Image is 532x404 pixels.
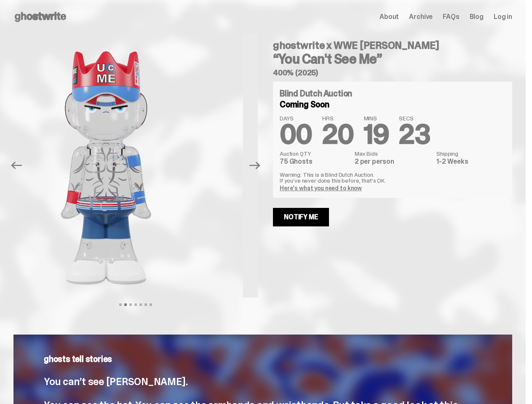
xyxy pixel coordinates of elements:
h4: Blind Dutch Auction [280,89,352,98]
span: You can’t see [PERSON_NAME]. [44,375,187,388]
span: 19 [364,117,389,152]
button: Previous [7,156,26,175]
dt: Auction QTY [280,151,350,157]
a: Log in [494,13,512,20]
p: ghosts tell stories [44,355,482,363]
a: Notify Me [273,208,329,226]
h4: ghostwrite x WWE [PERSON_NAME] [273,40,512,50]
h3: “You Can't See Me” [273,52,512,66]
button: View slide 7 [150,303,152,306]
a: About [380,13,399,20]
button: View slide 5 [139,303,142,306]
div: Coming Soon [280,100,505,109]
button: View slide 6 [144,303,147,306]
p: Warning: This is a Blind Dutch Auction. If you’ve never done this before, that’s OK. [280,172,505,183]
button: View slide 4 [134,303,137,306]
span: HRS [322,115,354,121]
img: John_Cena_Hero_3.png [243,34,458,302]
span: DAYS [280,115,312,121]
button: View slide 2 [124,303,127,306]
button: Next [246,156,264,175]
span: SECS [399,115,430,121]
span: 20 [322,117,354,152]
span: MINS [364,115,389,121]
a: Archive [409,13,433,20]
h5: 400% (2025) [273,69,512,77]
a: Blog [470,13,484,20]
dd: 75 Ghosts [280,158,350,165]
dt: Shipping [436,151,505,157]
span: 23 [399,117,430,152]
dt: Max Bids [355,151,431,157]
a: FAQs [443,13,459,20]
button: View slide 3 [129,303,132,306]
dd: 2 per person [355,158,431,165]
a: Here's what you need to know [280,184,362,192]
dd: 1-2 Weeks [436,158,505,165]
button: View slide 1 [119,303,122,306]
span: 00 [280,117,312,152]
